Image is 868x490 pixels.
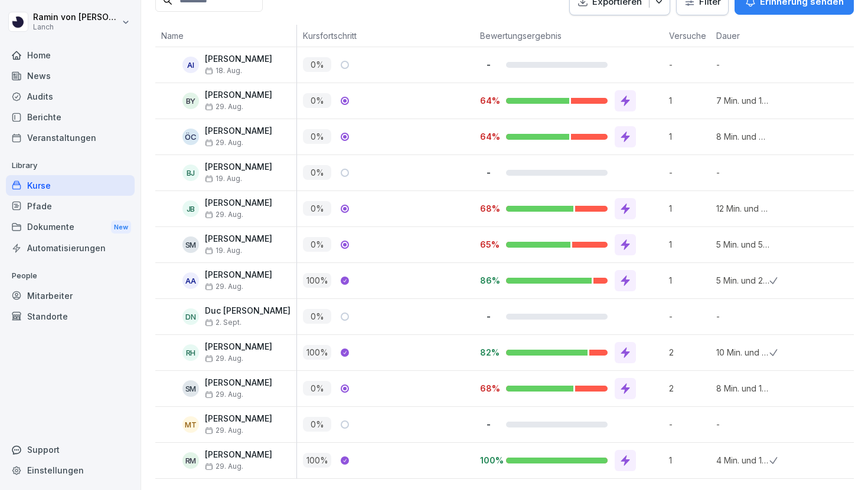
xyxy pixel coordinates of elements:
div: RH [182,344,199,361]
p: - [716,58,769,71]
p: - [480,419,497,430]
p: 8 Min. und 6 Sek. [716,130,769,143]
p: [PERSON_NAME] [205,54,272,64]
p: 1 [669,454,710,466]
p: 68% [480,203,497,214]
p: Ramin von [PERSON_NAME] [33,12,119,22]
p: 82% [480,347,497,358]
p: 0 % [303,417,331,432]
p: 1 [669,274,710,287]
p: 7 Min. und 13 Sek. [716,94,769,107]
div: RM [182,452,199,469]
a: Pfade [6,196,135,216]
div: Veranstaltungen [6,127,135,148]
p: Dauer [716,29,763,42]
p: 5 Min. und 28 Sek. [716,274,769,287]
p: [PERSON_NAME] [205,90,272,100]
a: Mitarbeiter [6,285,135,306]
div: ÖC [182,129,199,145]
p: 100 % [303,273,331,288]
p: 0 % [303,309,331,324]
span: 29. Aug. [205,390,243,399]
p: 100% [480,455,497,466]
span: 19. Aug. [205,246,242,255]
span: 29. Aug. [205,139,243,147]
a: Standorte [6,306,135,327]
div: DN [182,308,199,325]
p: 10 Min. und 9 Sek. [716,346,769,359]
div: AI [182,57,199,73]
p: - [716,310,769,323]
a: Einstellungen [6,460,135,481]
p: 0 % [303,129,331,144]
a: Kurse [6,175,135,196]
p: [PERSON_NAME] [205,342,272,352]
span: 29. Aug. [205,282,243,291]
a: Audits [6,86,135,107]
p: - [669,166,710,179]
p: 1 [669,94,710,107]
p: 2 [669,382,710,394]
p: 2 [669,346,710,359]
div: New [111,221,131,234]
p: Kursfortschritt [303,29,468,42]
a: Home [6,45,135,65]
a: Berichte [6,107,135,127]
p: 65% [480,239,497,250]
p: 5 Min. und 56 Sek. [716,238,769,251]
p: - [480,311,497,322]
p: - [669,310,710,323]
span: 29. Aug. [205,354,243,363]
p: 4 Min. und 19 Sek. [716,454,769,466]
p: 0 % [303,201,331,216]
p: 0 % [303,381,331,396]
a: Automatisierungen [6,238,135,258]
a: News [6,65,135,86]
p: [PERSON_NAME] [205,270,272,280]
p: [PERSON_NAME] [205,198,272,208]
p: People [6,267,135,285]
span: 29. Aug. [205,211,243,219]
p: 1 [669,130,710,143]
p: 86% [480,275,497,286]
p: - [669,58,710,71]
p: Bewertungsergebnis [480,29,657,42]
p: Name [161,29,291,42]
span: 18. Aug. [205,67,242,75]
div: Dokumente [6,216,135,238]
p: [PERSON_NAME] [205,234,272,244]
div: SM [182,380,199,397]
span: 2. Sept. [205,318,242,327]
div: Support [6,439,135,460]
p: 64% [480,131,497,142]
div: AA [182,272,199,289]
p: 12 Min. und 10 Sek. [716,202,769,215]
p: [PERSON_NAME] [205,126,272,136]
a: DokumenteNew [6,216,135,238]
p: 64% [480,95,497,106]
p: - [480,59,497,70]
p: Lanch [33,23,119,31]
div: BY [182,93,199,109]
p: [PERSON_NAME] [205,450,272,460]
div: BJ [182,165,199,181]
p: 0 % [303,237,331,252]
div: MT [182,416,199,433]
span: 19. Aug. [205,175,242,183]
p: 100 % [303,345,331,360]
span: 29. Aug. [205,426,243,435]
p: 0 % [303,57,331,72]
p: 1 [669,202,710,215]
p: - [669,418,710,430]
p: [PERSON_NAME] [205,378,272,388]
div: JB [182,200,199,217]
p: [PERSON_NAME] [205,414,272,424]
